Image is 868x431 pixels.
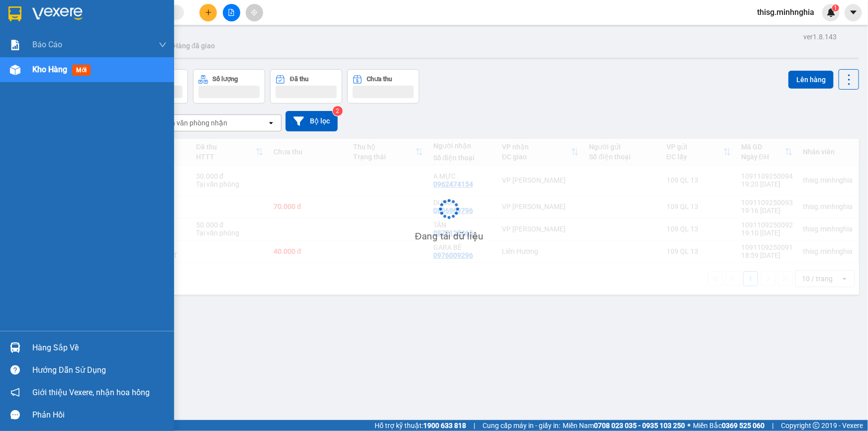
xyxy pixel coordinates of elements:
span: Báo cáo [32,38,62,51]
span: thisg.minhnghia [749,6,822,18]
span: phone [57,36,65,44]
strong: 0708 023 035 - 0935 103 250 [594,422,685,430]
span: message [10,410,20,420]
img: solution-icon [10,40,20,50]
div: Đã thu [290,76,308,83]
img: icon-new-feature [827,8,836,17]
span: question-circle [10,365,20,375]
span: Giới thiệu Vexere, nhận hoa hồng [32,386,150,399]
span: copyright [813,422,820,429]
span: mới [72,65,91,76]
sup: 1 [832,4,839,11]
strong: 1900 633 818 [423,422,466,430]
img: warehouse-icon [10,342,20,353]
li: 02523854854 [4,34,190,47]
img: logo-vxr [8,6,21,21]
span: aim [251,9,258,16]
img: logo.jpg [4,4,54,54]
svg: open [267,119,275,127]
button: Số lượng [193,69,265,104]
div: Chưa thu [367,76,392,83]
span: environment [57,24,65,32]
sup: 2 [333,106,343,116]
span: notification [10,388,20,397]
span: file-add [228,9,235,16]
span: plus [205,9,212,16]
span: 1 [834,4,837,11]
button: file-add [223,4,240,21]
button: Lên hàng [788,71,834,89]
div: Hàng sắp về [32,340,167,355]
span: Cung cấp máy in - giấy in: [482,420,560,431]
b: GỬI : 109 QL 13 [4,62,100,79]
strong: 0369 525 060 [722,422,765,430]
img: warehouse-icon [10,65,20,75]
b: [PERSON_NAME] [57,6,141,19]
span: Miền Bắc [693,420,765,431]
span: | [772,420,773,431]
button: Đã thu [270,69,342,104]
button: caret-down [845,4,862,21]
span: ⚪️ [687,424,690,428]
div: Số lượng [213,76,238,83]
div: Hướng dẫn sử dụng [32,363,167,378]
span: Miền Nam [563,420,685,431]
div: Phản hồi [32,408,167,423]
span: | [474,420,475,431]
button: plus [199,4,217,21]
button: aim [246,4,263,21]
span: down [159,41,167,49]
div: Đang tải dữ liệu [415,229,483,244]
button: Chưa thu [347,69,419,104]
button: Hàng đã giao [165,34,223,58]
span: Hỗ trợ kỹ thuật: [375,420,466,431]
li: 01 [PERSON_NAME] [4,22,190,34]
div: ver 1.8.143 [803,31,837,42]
button: Bộ lọc [286,111,338,131]
span: caret-down [849,8,858,17]
div: Chọn văn phòng nhận [159,118,227,128]
span: Kho hàng [32,65,67,74]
